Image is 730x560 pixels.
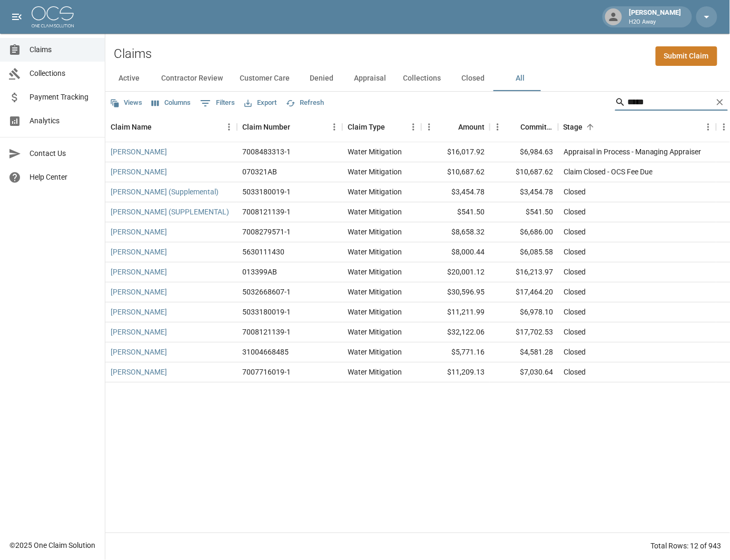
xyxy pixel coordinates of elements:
a: [PERSON_NAME] [111,146,167,157]
h2: Claims [114,46,152,62]
button: open drawer [6,6,27,27]
div: $32,122.06 [421,322,490,342]
a: [PERSON_NAME] [111,367,167,377]
div: Water Mitigation [348,186,402,197]
span: Help Center [29,172,96,183]
div: 7007716019-1 [242,367,291,377]
div: Claim Number [242,112,290,142]
div: $541.50 [421,202,490,222]
div: $20,001.12 [421,262,490,282]
div: $30,596.95 [421,282,490,302]
div: Claim Type [342,112,421,142]
button: Appraisal [346,66,394,91]
div: 31004668485 [242,347,289,357]
img: ocs-logo-white-transparent.png [32,6,74,27]
div: dynamic tabs [105,66,730,91]
div: 5033180019-1 [242,186,291,197]
a: [PERSON_NAME] [111,267,167,277]
span: Analytics [29,115,96,126]
div: $16,213.97 [490,262,558,282]
a: [PERSON_NAME] (Supplemental) [111,186,219,197]
div: Committed Amount [490,112,558,142]
button: Clear [712,94,728,110]
div: 7008121139-1 [242,327,291,337]
div: $6,984.63 [490,142,558,162]
button: Sort [506,120,520,134]
div: $6,085.58 [490,242,558,262]
button: Denied [298,66,346,91]
span: Collections [29,68,96,79]
div: Closed [564,307,586,317]
button: Sort [290,120,305,134]
p: H2O Away [629,18,682,27]
div: $11,211.99 [421,302,490,322]
div: Water Mitigation [348,166,402,177]
button: Closed [449,66,497,91]
div: 7008279571-1 [242,227,291,237]
div: Search [615,94,728,113]
div: $6,686.00 [490,222,558,242]
div: 7008483313-1 [242,146,291,157]
div: Amount [421,112,490,142]
div: $3,454.78 [421,182,490,202]
button: Refresh [283,95,327,111]
div: $6,978.10 [490,302,558,322]
div: Appraisal in Process - Managing Appraiser [564,146,702,157]
a: [PERSON_NAME] [111,247,167,257]
div: 5630111430 [242,247,284,257]
div: Stage [564,112,583,142]
button: Sort [152,120,166,134]
div: Closed [564,186,586,197]
div: Claim Number [237,112,342,142]
button: All [497,66,544,91]
div: Water Mitigation [348,267,402,277]
div: $8,658.32 [421,222,490,242]
div: Closed [564,247,586,257]
button: Menu [701,119,716,135]
div: $17,464.20 [490,282,558,302]
button: Views [107,95,145,111]
div: Water Mitigation [348,347,402,357]
div: $17,702.53 [490,322,558,342]
div: Water Mitigation [348,287,402,297]
div: Amount [458,112,485,142]
div: $16,017.92 [421,142,490,162]
div: Water Mitigation [348,146,402,157]
div: Closed [564,267,586,277]
div: Water Mitigation [348,207,402,217]
a: [PERSON_NAME] [111,287,167,297]
div: $11,209.13 [421,362,490,382]
div: © 2025 One Claim Solution [9,541,95,551]
div: Stage [558,112,716,142]
button: Menu [221,119,237,135]
span: Payment Tracking [29,92,96,103]
div: $541.50 [490,202,558,222]
span: Contact Us [29,148,96,159]
div: Closed [564,287,586,297]
div: $7,030.64 [490,362,558,382]
div: Closed [564,227,586,237]
div: Claim Name [111,112,152,142]
button: Sort [443,120,458,134]
div: $5,771.16 [421,342,490,362]
button: Customer Care [231,66,298,91]
button: Collections [394,66,449,91]
a: [PERSON_NAME] [111,227,167,237]
div: Water Mitigation [348,367,402,377]
div: Claim Type [348,112,385,142]
div: Water Mitigation [348,227,402,237]
div: Water Mitigation [348,247,402,257]
div: Committed Amount [520,112,553,142]
div: $10,687.62 [421,162,490,182]
button: Sort [583,120,598,134]
a: Submit Claim [656,46,717,66]
div: Water Mitigation [348,307,402,317]
a: [PERSON_NAME] [111,327,167,337]
a: [PERSON_NAME] [111,166,167,177]
a: [PERSON_NAME] [111,347,167,357]
button: Menu [490,119,506,135]
div: 013399AB [242,267,277,277]
a: [PERSON_NAME] (SUPPLEMENTAL) [111,207,229,217]
div: Total Rows: 12 of 943 [651,541,722,552]
button: Menu [406,119,421,135]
